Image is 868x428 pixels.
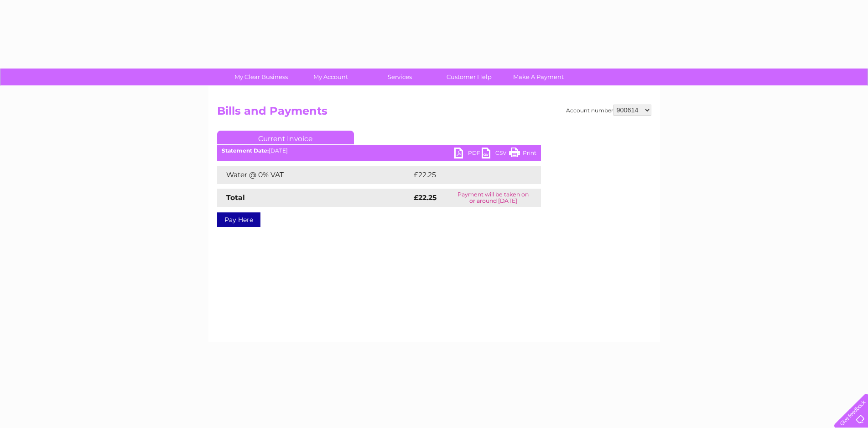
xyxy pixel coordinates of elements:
[414,193,437,202] strong: £22.25
[509,148,536,161] a: Print
[217,212,260,227] a: Pay Here
[223,69,299,85] a: My Clear Business
[217,105,651,122] h2: Bills and Payments
[431,69,507,85] a: Customer Help
[293,69,368,85] a: My Account
[217,131,354,144] a: Current Invoice
[454,148,482,161] a: PDF
[482,148,509,161] a: CSV
[411,166,522,184] td: £22.25
[226,193,245,202] strong: Total
[446,189,541,207] td: Payment will be taken on or around [DATE]
[217,166,411,184] td: Water @ 0% VAT
[501,69,576,85] a: Make A Payment
[566,105,651,116] div: Account number
[217,148,541,154] div: [DATE]
[222,147,269,154] b: Statement Date:
[362,69,437,85] a: Services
